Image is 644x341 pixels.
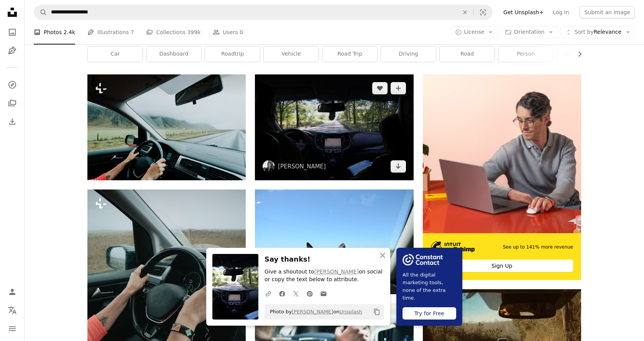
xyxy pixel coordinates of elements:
[5,77,20,92] a: Explore
[391,160,406,173] a: Download
[474,5,492,20] button: Visual search
[34,5,493,20] form: Find visuals sitewide
[87,305,246,311] a: a person driving a car on a road
[5,303,20,318] button: Language
[146,20,200,44] a: Collections 399k
[503,244,573,250] span: See up to 141% more revenue
[499,6,548,18] a: Get Unsplash+
[275,286,289,301] a: Share on Facebook
[34,5,47,20] button: Search Unsplash
[557,46,612,62] a: steering wheel
[278,163,326,170] a: [PERSON_NAME]
[187,28,200,36] span: 399k
[5,321,20,336] button: Menu
[87,20,134,44] a: Illustrations 7
[464,29,485,35] span: License
[402,254,443,265] img: file-1754318165549-24bf788d5b37
[381,46,436,62] a: driving
[498,46,553,62] a: person
[574,28,621,36] span: Relevance
[322,46,377,62] a: road trip
[423,74,581,280] a: See up to 141% more revenueSign Up
[431,260,573,272] div: Sign Up
[255,189,413,295] img: a cat looking out a car window
[5,5,20,21] a: Home — Unsplash
[501,26,558,38] button: Orientation
[146,46,201,62] a: dashboard
[264,254,384,265] h3: Say thanks!
[451,26,498,38] button: License
[457,5,473,20] button: Clear
[5,114,20,129] a: Download History
[372,82,388,94] button: Like
[263,160,275,173] img: Go to Ian Noble's profile
[5,284,20,300] a: Log in / Sign up
[303,286,317,301] a: Share on Pinterest
[5,25,20,40] a: Photos
[213,20,243,44] a: Users 0
[266,306,362,318] span: Photo by on
[396,248,462,326] a: All the digital marketing tools, none of the extra time.Try for Free
[240,28,243,36] span: 0
[402,307,456,320] div: Try for Free
[5,43,20,58] a: Illustrations
[87,74,246,180] img: a person driving a car on a road with mountains in the background
[289,286,303,301] a: Share on Twitter
[423,74,581,233] img: file-1722962848292-892f2e7827caimage
[87,124,246,131] a: a person driving a car on a road with mountains in the background
[264,268,384,283] p: Give a shoutout to on social or copy the text below to attribute.
[561,26,635,38] button: Sort byRelevance
[402,271,456,301] span: All the digital marketing tools, none of the extra time.
[514,29,544,35] span: Orientation
[255,124,413,131] a: people inside vehicle
[255,74,413,180] img: people inside vehicle
[391,82,406,94] button: Add to Collection
[440,46,495,62] a: road
[205,46,260,62] a: roadtrip
[370,305,383,318] button: Copy to clipboard
[573,46,581,62] button: scroll list to the right
[314,269,359,275] a: [PERSON_NAME]
[131,28,134,36] span: 7
[431,241,475,254] img: file-1690386555781-336d1949dad1image
[264,46,319,62] a: vehicle
[88,46,143,62] a: car
[574,29,593,35] span: Sort by
[255,238,413,245] a: a cat looking out a car window
[339,309,362,315] a: Unsplash
[5,96,20,111] a: Collections
[548,6,573,18] a: Log in
[317,286,330,301] a: Share over email
[292,309,333,315] a: [PERSON_NAME]
[580,6,635,18] button: Submit an image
